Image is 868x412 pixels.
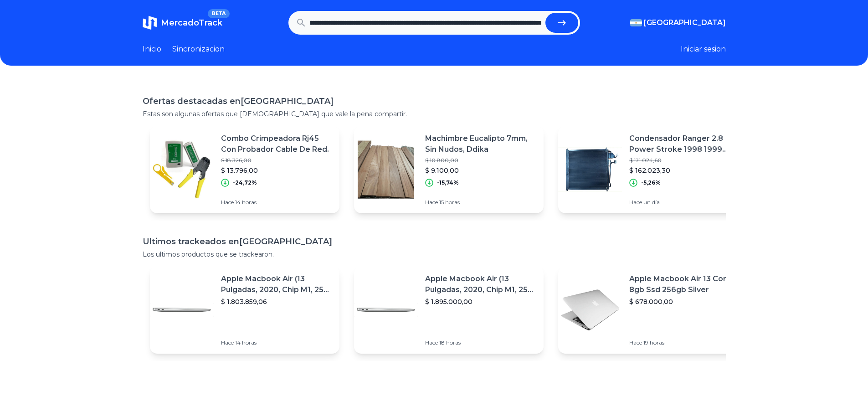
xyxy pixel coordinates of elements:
p: Apple Macbook Air (13 Pulgadas, 2020, Chip M1, 256 Gb De Ssd, 8 Gb De Ram) - Plata [221,273,332,295]
p: -5,26% [641,179,661,186]
button: [GEOGRAPHIC_DATA] [630,17,726,28]
p: Hace 15 horas [425,199,536,206]
p: -24,72% [233,179,257,186]
img: Featured image [150,138,214,201]
a: Featured imageMachimbre Eucalipto 7mm, Sin Nudos, Ddika$ 10.800,00$ 9.100,00-15,74%Hace 15 horas [354,126,544,213]
img: Featured image [558,138,622,201]
p: Apple Macbook Air 13 Core I5 8gb Ssd 256gb Silver [629,273,740,295]
p: Condensador Ranger 2.8 Power Stroke 1998 1999 2000 2001 2002 [629,133,740,155]
p: Hace 14 horas [221,339,332,346]
a: MercadoTrackBETA [143,15,222,30]
p: $ 171.024,60 [629,157,740,164]
a: Featured imageApple Macbook Air (13 Pulgadas, 2020, Chip M1, 256 Gb De Ssd, 8 Gb De Ram) - Plata$... [354,266,544,354]
p: Machimbre Eucalipto 7mm, Sin Nudos, Ddika [425,133,536,155]
p: $ 9.100,00 [425,166,536,175]
span: MercadoTrack [161,18,222,28]
p: Hace 18 horas [425,339,536,346]
h1: Ofertas destacadas en [GEOGRAPHIC_DATA] [143,95,726,108]
a: Featured imageCondensador Ranger 2.8 Power Stroke 1998 1999 2000 2001 2002$ 171.024,60$ 162.023,3... [558,126,748,213]
span: [GEOGRAPHIC_DATA] [644,17,726,28]
p: Apple Macbook Air (13 Pulgadas, 2020, Chip M1, 256 Gb De Ssd, 8 Gb De Ram) - Plata [425,273,536,295]
a: Inicio [143,44,161,55]
a: Featured imageCombo Crimpeadora Rj45 Con Probador Cable De Red.$ 18.326,00$ 13.796,00-24,72%Hace ... [150,126,339,213]
p: $ 678.000,00 [629,297,740,306]
img: MercadoTrack [143,15,157,30]
a: Featured imageApple Macbook Air (13 Pulgadas, 2020, Chip M1, 256 Gb De Ssd, 8 Gb De Ram) - Plata$... [150,266,339,354]
p: $ 10.800,00 [425,157,536,164]
p: $ 162.023,30 [629,166,740,175]
h1: Ultimos trackeados en [GEOGRAPHIC_DATA] [143,235,726,248]
p: Los ultimos productos que se trackearon. [143,250,726,259]
img: Featured image [354,138,418,201]
img: Argentina [630,19,642,26]
p: -15,74% [437,179,459,186]
p: Estas son algunas ofertas que [DEMOGRAPHIC_DATA] que vale la pena compartir. [143,109,726,118]
p: $ 18.326,00 [221,157,332,164]
img: Featured image [558,278,622,342]
img: Featured image [354,278,418,342]
span: BETA [208,9,229,18]
p: Hace 14 horas [221,199,332,206]
a: Featured imageApple Macbook Air 13 Core I5 8gb Ssd 256gb Silver$ 678.000,00Hace 19 horas [558,266,748,354]
button: Iniciar sesion [681,44,726,55]
p: Combo Crimpeadora Rj45 Con Probador Cable De Red. [221,133,332,155]
p: $ 1.895.000,00 [425,297,536,306]
p: $ 1.803.859,06 [221,297,332,306]
p: Hace 19 horas [629,339,740,346]
img: Featured image [150,278,214,342]
a: Sincronizacion [172,44,225,55]
p: Hace un día [629,199,740,206]
p: $ 13.796,00 [221,166,332,175]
